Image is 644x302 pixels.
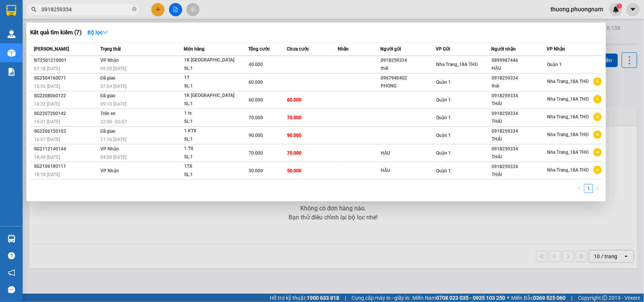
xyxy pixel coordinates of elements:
[41,5,131,14] input: Tìm tên, số ĐT hoặc mã đơn
[34,46,69,52] span: [PERSON_NAME]
[34,172,60,177] span: 18:18 [DATE]
[249,97,263,103] span: 60.000
[287,150,301,156] span: 70.000
[100,146,119,152] span: VP Nhận
[103,30,108,35] span: down
[547,79,589,84] span: Nha Trang_18A THĐ
[338,46,349,52] span: Nhãn
[287,97,301,103] span: 60.000
[577,186,582,190] span: left
[34,119,60,124] span: 19:41 [DATE]
[492,100,546,108] div: THÁI
[381,167,436,175] div: HẬU
[100,84,126,89] span: 07:04 [DATE]
[593,166,602,174] span: plus-circle
[8,269,15,276] span: notification
[34,57,98,64] div: NT2501210001
[184,56,241,64] div: 1K [GEOGRAPHIC_DATA]
[8,235,15,243] img: warehouse-icon
[249,133,263,138] span: 90.000
[81,26,114,38] button: Bộ lọcdown
[287,46,309,52] span: Chưa cước
[100,155,126,160] span: 04:00 [DATE]
[547,167,589,173] span: Nha Trang_18A THĐ
[34,162,98,170] div: SG2106180111
[547,132,589,137] span: Nha Trang_18A THĐ
[100,75,116,81] span: Đã giao
[100,168,119,173] span: VP Nhận
[184,109,241,118] div: 1 tx
[547,46,565,52] span: VP Nhận
[184,118,241,126] div: SL: 1
[34,137,60,142] span: 16:57 [DATE]
[492,171,546,179] div: THÁI
[492,118,546,126] div: THÁI
[381,46,401,52] span: Người gửi
[249,62,263,67] span: 40.000
[34,101,60,107] span: 18:32 [DATE]
[6,5,16,16] img: logo-vxr
[30,29,81,37] h3: Kết quả tìm kiếm ( 7 )
[31,7,37,12] span: search
[184,162,241,171] div: 1TX
[132,6,137,13] span: close-circle
[184,74,241,82] div: 1T
[593,184,602,193] button: right
[547,114,589,120] span: Nha Trang_18A THĐ
[437,115,451,120] span: Quận 1
[184,64,241,73] div: SL: 1
[100,129,116,134] span: Đã giao
[132,7,137,11] span: close-circle
[249,80,263,85] span: 60.000
[184,92,241,100] div: 1K [GEOGRAPHIC_DATA]
[100,111,115,116] span: Trên xe
[34,145,98,153] div: SG2112140144
[381,82,436,90] div: PHONG
[34,127,98,135] div: SG2206150103
[593,113,602,121] span: plus-circle
[547,97,589,102] span: Nha Trang_18A THĐ
[547,62,562,67] span: Quận 1
[593,148,602,156] span: plus-circle
[593,184,602,193] li: Next Page
[437,168,451,173] span: Quận 1
[100,101,126,107] span: 09:10 [DATE]
[287,168,301,173] span: 50.000
[287,115,301,120] span: 70.000
[8,68,15,76] img: solution-icon
[381,64,436,72] div: thái
[437,133,451,138] span: Quận 1
[381,57,436,64] div: 0918259334
[100,46,121,52] span: Trạng thái
[575,184,584,193] button: left
[34,92,98,100] div: SG2208060122
[437,62,478,67] span: Nha Trang_18A THĐ
[381,149,436,157] div: HẬU
[575,184,584,193] li: Previous Page
[248,46,270,52] span: Tổng cước
[34,84,60,89] span: 15:56 [DATE]
[184,46,204,52] span: Món hàng
[492,110,546,118] div: 0918259334
[287,133,301,138] span: 90.000
[34,110,98,118] div: SG2207200142
[8,252,15,259] span: question-circle
[100,119,127,124] span: 22:00 - 20/07
[184,82,241,90] div: SL: 1
[593,77,602,86] span: plus-circle
[249,115,263,120] span: 70.000
[381,74,436,82] div: 0967940402
[436,46,450,52] span: VP Gửi
[249,168,263,173] span: 50.000
[34,155,60,160] span: 18:48 [DATE]
[8,49,15,57] img: warehouse-icon
[584,184,593,193] li: 1
[100,137,126,142] span: 11:16 [DATE]
[184,127,241,135] div: 1 KTX
[584,184,593,193] a: 1
[184,145,241,153] div: 1 TX
[184,135,241,144] div: SL: 1
[88,29,108,35] strong: Bộ lọc
[492,57,546,64] div: 0899987446
[437,150,451,156] span: Quận 1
